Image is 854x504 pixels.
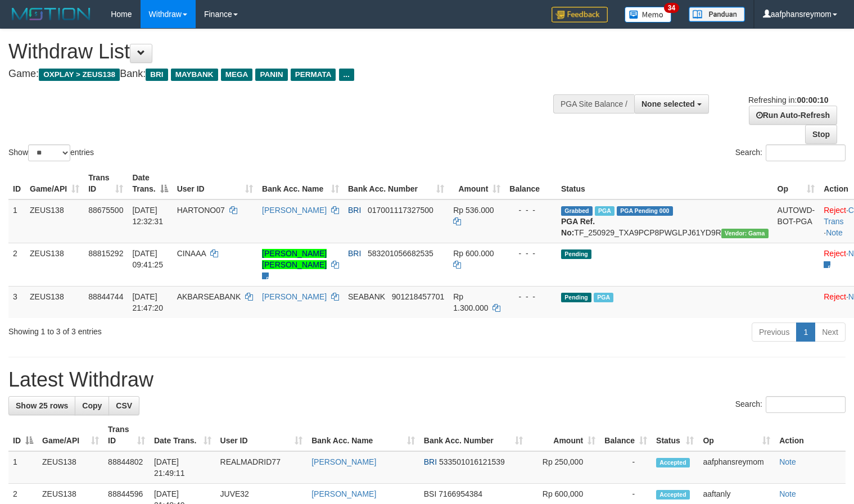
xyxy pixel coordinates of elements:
span: PANIN [255,69,287,81]
span: [DATE] 09:41:25 [132,249,163,269]
th: Amount: activate to sort column ascending [449,167,505,199]
a: Run Auto-Refresh [749,106,837,125]
input: Search: [766,396,846,413]
input: Search: [766,144,846,161]
span: Accepted [656,490,690,500]
a: [PERSON_NAME] [311,457,376,466]
div: - - - [509,205,552,216]
b: PGA Ref. No: [561,217,595,237]
img: Feedback.jpg [552,7,608,22]
th: Game/API: activate to sort column ascending [25,167,84,199]
td: 3 [8,286,25,318]
span: Refreshing in: [748,96,828,105]
a: [PERSON_NAME] [PERSON_NAME] [262,249,327,269]
th: Trans ID: activate to sort column ascending [103,419,150,451]
th: ID: activate to sort column descending [8,419,38,451]
img: MOTION_logo.png [8,6,94,22]
th: User ID: activate to sort column ascending [216,419,308,451]
th: Op: activate to sort column ascending [773,167,820,199]
div: PGA Site Balance / [553,94,634,113]
a: 1 [796,323,815,342]
h1: Withdraw List [8,40,558,63]
td: REALMADRID77 [216,451,308,484]
a: Copy [75,396,109,415]
span: HARTONO07 [177,206,225,215]
span: Pending [561,249,591,259]
span: 88844744 [88,292,123,301]
th: Status [557,167,773,199]
th: Bank Acc. Number: activate to sort column ascending [419,419,527,451]
span: PGA Pending [617,206,673,216]
div: - - - [509,291,552,302]
td: ZEUS138 [25,199,84,243]
th: Balance [505,167,557,199]
span: 88815292 [88,249,123,258]
span: Marked by aaftrukkakada [595,206,614,216]
a: Next [815,323,846,342]
span: CINAAA [177,249,206,258]
span: Copy 901218457701 to clipboard [392,292,444,301]
td: - [600,451,652,484]
td: ZEUS138 [25,286,84,318]
th: Date Trans.: activate to sort column descending [128,167,172,199]
span: 34 [664,3,679,13]
th: Op: activate to sort column ascending [698,419,775,451]
td: AUTOWD-BOT-PGA [773,199,820,243]
th: Status: activate to sort column ascending [652,419,698,451]
th: Balance: activate to sort column ascending [600,419,652,451]
a: Note [779,489,796,498]
a: [PERSON_NAME] [262,292,327,301]
td: ZEUS138 [38,451,103,484]
a: Show 25 rows [8,396,75,415]
span: MAYBANK [171,69,218,81]
span: Accepted [656,458,690,467]
span: Rp 1.300.000 [453,292,488,312]
h4: Game: Bank: [8,69,558,80]
td: TF_250929_TXA9PCP8PWGLPJ61YD9R [557,199,773,243]
select: Showentries [28,144,70,161]
span: OXPLAY > ZEUS138 [39,69,120,81]
th: ID [8,167,25,199]
span: BRI [348,206,361,215]
span: SEABANK [348,292,385,301]
span: Vendor URL: https://trx31.1velocity.biz [721,229,769,238]
td: 88844802 [103,451,150,484]
td: 2 [8,243,25,286]
a: Previous [752,323,797,342]
span: Rp 600.000 [453,249,494,258]
label: Search: [735,144,846,161]
a: CSV [109,396,139,415]
span: PERMATA [291,69,336,81]
th: Bank Acc. Name: activate to sort column ascending [257,167,344,199]
strong: 00:00:10 [797,96,828,105]
label: Search: [735,396,846,413]
span: Show 25 rows [16,401,68,410]
span: Marked by aaftrukkakada [594,293,613,302]
span: Rp 536.000 [453,206,494,215]
img: Button%20Memo.svg [625,7,672,22]
span: Copy 017001117327500 to clipboard [368,206,433,215]
div: Showing 1 to 3 of 3 entries [8,321,347,337]
span: BRI [146,69,168,81]
th: Game/API: activate to sort column ascending [38,419,103,451]
span: Copy [82,401,102,410]
a: Reject [824,249,846,258]
span: None selected [641,99,695,108]
span: ... [339,69,354,81]
span: Grabbed [561,206,593,216]
a: [PERSON_NAME] [311,489,376,498]
div: - - - [509,248,552,259]
td: 1 [8,199,25,243]
span: AKBARSEABANK [177,292,241,301]
h1: Latest Withdraw [8,369,846,391]
th: User ID: activate to sort column ascending [173,167,257,199]
a: Reject [824,292,846,301]
a: [PERSON_NAME] [262,206,327,215]
th: Bank Acc. Number: activate to sort column ascending [344,167,449,199]
td: aafphansreymom [698,451,775,484]
span: BRI [424,457,437,466]
img: panduan.png [689,7,745,22]
span: CSV [116,401,132,410]
span: BSI [424,489,437,498]
span: Copy 583201056682535 to clipboard [368,249,433,258]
